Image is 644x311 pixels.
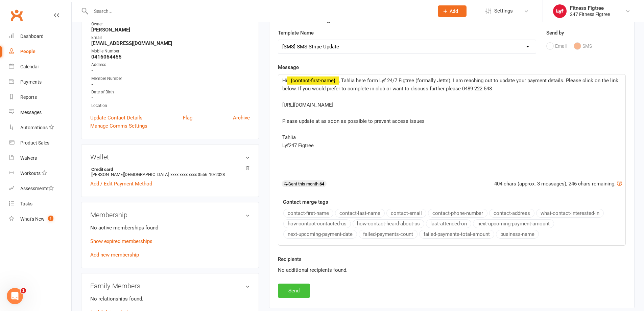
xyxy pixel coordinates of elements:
[283,230,357,239] button: next-upcoming-payment-date
[91,81,250,87] strong: -
[233,114,250,122] a: Archive
[20,34,44,39] div: Dashboard
[494,180,622,188] div: 404 chars (approx. 3 messages), 246 chars remaining.
[20,64,39,69] div: Calendar
[536,209,604,218] button: what-contact-interested-in
[278,266,626,274] div: No additional recipients found.
[90,153,250,161] h3: Wallet
[90,114,143,122] a: Update Contact Details
[283,209,333,218] button: contact-first-name
[170,172,207,177] span: xxxx xxxx xxxx 3556
[9,59,71,74] a: Calendar
[91,167,246,172] strong: Credit card
[89,6,429,16] input: Search...
[9,29,71,44] a: Dashboard
[90,238,152,244] a: Show expired memberships
[278,284,310,298] button: Send
[282,77,287,84] span: Hi
[282,77,620,92] span: , Tahlia here form Lyf 24/7 Figtree (formally Jetts). I am reaching out to update your payment de...
[570,5,610,11] div: Fitness Figtree
[20,155,37,161] div: Waivers
[570,11,610,17] div: 247 Fitness Figtree
[9,135,71,151] a: Product Sales
[9,196,71,212] a: Tasks
[489,209,534,218] button: contact-address
[473,219,554,228] button: next-upcoming-payment-amount
[91,40,250,46] strong: [EMAIL_ADDRESS][DOMAIN_NAME]
[90,252,139,258] a: Add new membership
[20,49,35,54] div: People
[48,216,53,221] span: 1
[90,224,250,232] p: No active memberships found
[335,209,385,218] button: contact-last-name
[9,151,71,166] a: Waivers
[494,3,513,19] span: Settings
[278,63,299,71] label: Message
[91,21,250,27] div: Owner
[9,181,71,196] a: Assessments
[419,230,494,239] button: failed-payments-total-amount
[278,29,314,37] label: Template Name
[91,75,250,82] div: Member Number
[20,201,32,206] div: Tasks
[438,5,467,17] button: Add
[90,122,147,130] a: Manage Comms Settings
[426,219,471,228] button: last-attended-on
[91,35,250,41] div: Email
[90,295,250,303] p: No relationships found.
[90,180,152,188] a: Add / Edit Payment Method
[8,7,25,24] a: Clubworx
[282,118,425,124] span: Please update at as soon as possible to prevent access issues
[183,114,192,122] a: Flag
[546,29,564,37] label: Send by
[90,282,250,290] h3: Family Members
[20,110,42,115] div: Messages
[282,180,327,187] div: Sent this month:
[91,27,250,33] strong: [PERSON_NAME]
[91,48,250,54] div: Mobile Number
[450,8,458,14] span: Add
[9,90,71,105] a: Reports
[90,166,250,178] li: [PERSON_NAME][DEMOGRAPHIC_DATA]
[20,171,41,176] div: Workouts
[20,79,42,85] div: Payments
[428,209,487,218] button: contact-phone-number
[20,94,37,100] div: Reports
[9,105,71,120] a: Messages
[9,44,71,59] a: People
[282,142,314,149] span: Lyf247 Figtree
[20,140,49,146] div: Product Sales
[278,255,302,263] label: Recipients
[91,54,250,60] strong: 0416064455
[359,230,418,239] button: failed-payments-count
[9,166,71,181] a: Workouts
[20,186,54,191] div: Assessments
[386,209,426,218] button: contact-email
[9,120,71,135] a: Automations
[496,230,539,239] button: business-name
[91,89,250,95] div: Date of Birth
[91,95,250,101] strong: -
[20,216,45,222] div: What's New
[319,181,324,186] strong: 64
[91,103,250,109] div: Location
[553,4,567,18] img: thumb_image1753610192.png
[7,288,23,304] iframe: Intercom live chat
[283,198,328,206] label: Contact merge tags
[91,62,250,68] div: Address
[353,219,424,228] button: how-contact-heard-about-us
[282,102,333,108] span: [URL][DOMAIN_NAME]
[282,134,296,140] span: Tahlia
[20,125,48,130] div: Automations
[91,68,250,74] strong: -
[9,74,71,90] a: Payments
[209,172,225,177] span: 10/2028
[9,212,71,227] a: What's New1
[283,219,351,228] button: how-contact-contacted-us
[90,211,250,219] h3: Membership
[21,288,26,293] span: 1
[278,13,626,23] h3: New Message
